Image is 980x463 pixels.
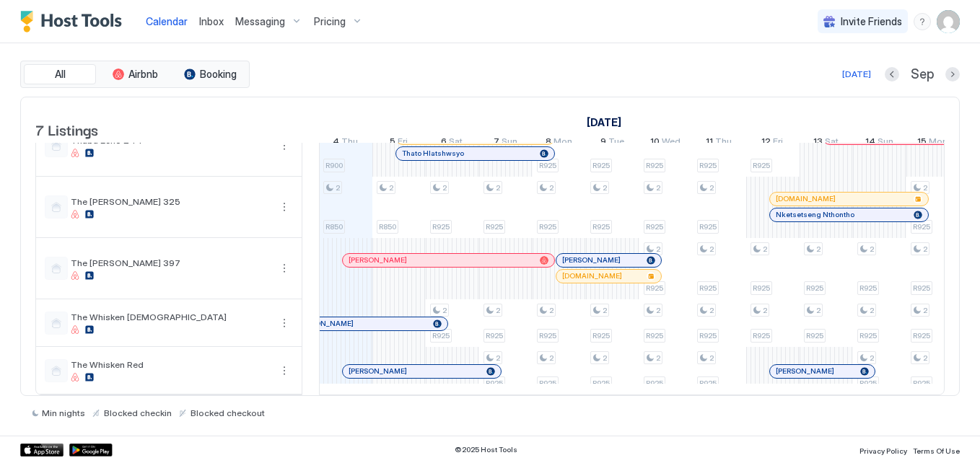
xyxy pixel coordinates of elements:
[349,255,407,265] span: [PERSON_NAME]
[715,136,732,151] span: Thu
[862,133,897,154] a: September 14, 2025
[646,331,663,340] span: R925
[841,15,902,28] span: Invite Friends
[592,379,610,388] span: R925
[914,133,951,154] a: September 15, 2025
[763,244,767,254] span: 2
[554,136,572,151] span: Mon
[549,183,554,193] span: 2
[199,15,224,27] span: Inbox
[763,306,767,315] span: 2
[913,446,960,455] span: Terms Of Use
[146,15,188,27] span: Calendar
[490,133,521,154] a: September 7, 2025
[546,136,551,151] span: 8
[859,379,877,388] span: R925
[99,64,171,84] button: Airbnb
[539,222,556,231] span: R925
[390,136,395,151] span: 5
[646,222,663,231] span: R925
[913,222,930,231] span: R925
[870,306,874,315] span: 2
[646,283,663,293] span: R925
[911,66,934,83] span: Sep
[496,353,500,363] span: 2
[647,133,684,154] a: September 10, 2025
[699,379,717,388] span: R925
[914,13,931,30] div: menu
[104,407,172,418] span: Blocked checkin
[937,10,960,33] div: User profile
[923,353,927,363] span: 2
[276,198,293,216] div: menu
[917,136,927,151] span: 15
[455,445,517,454] span: © 2025 Host Tools
[71,196,270,207] span: The [PERSON_NAME] 325
[646,379,663,388] span: R925
[496,306,500,315] span: 2
[709,353,714,363] span: 2
[191,407,265,418] span: Blocked checkout
[314,15,346,28] span: Pricing
[502,136,517,151] span: Sun
[810,133,842,154] a: September 13, 2025
[603,353,607,363] span: 2
[69,444,113,457] a: Google Play Store
[699,283,717,293] span: R925
[539,161,556,170] span: R925
[379,222,396,231] span: R850
[336,183,340,193] span: 2
[200,68,237,81] span: Booking
[276,362,293,379] button: More options
[562,271,622,281] span: [DOMAIN_NAME]
[773,136,783,151] span: Fri
[761,136,771,151] span: 12
[42,407,85,418] span: Min nights
[276,362,293,379] div: menu
[128,68,158,81] span: Airbnb
[432,222,450,231] span: R925
[859,331,877,340] span: R925
[945,67,960,81] button: Next month
[24,64,96,84] button: All
[276,198,293,216] button: More options
[816,244,821,254] span: 2
[486,331,503,340] span: R925
[389,183,393,193] span: 2
[870,353,874,363] span: 2
[656,306,660,315] span: 2
[753,283,770,293] span: R925
[539,379,556,388] span: R925
[865,136,875,151] span: 14
[806,283,823,293] span: R925
[437,133,466,154] a: September 6, 2025
[486,222,503,231] span: R925
[656,353,660,363] span: 2
[699,222,717,231] span: R925
[276,260,293,277] button: More options
[646,161,663,170] span: R925
[349,366,407,376] span: [PERSON_NAME]
[699,161,717,170] span: R925
[923,244,927,254] span: 2
[441,136,447,151] span: 6
[496,183,500,193] span: 2
[859,283,877,293] span: R925
[813,136,823,151] span: 13
[542,133,576,154] a: September 8, 2025
[758,133,787,154] a: September 12, 2025
[603,183,607,193] span: 2
[709,183,714,193] span: 2
[913,442,960,457] a: Terms Of Use
[913,283,930,293] span: R925
[859,446,907,455] span: Privacy Policy
[329,133,362,154] a: September 4, 2025
[600,136,606,151] span: 9
[432,331,450,340] span: R925
[276,137,293,154] button: More options
[923,183,927,193] span: 2
[878,136,893,151] span: Sun
[592,222,610,231] span: R925
[592,161,610,170] span: R925
[706,136,713,151] span: 11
